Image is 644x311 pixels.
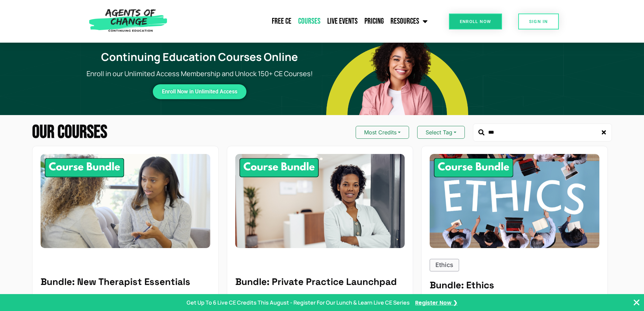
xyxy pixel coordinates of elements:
button: Close Banner [633,298,641,307]
h2: Our Courses [32,123,107,142]
button: Select Tag [417,126,465,139]
p: This bundle includes Client Rights and the Code of Ethics, Ethical Considerations with Kids and T... [41,293,210,311]
p: This bundle includes Direct Practice Skills, Financial Wellness for Mental Health Professionals, ... [235,293,405,311]
h5: Bundle: Private Practice Launchpad [235,276,405,287]
a: Free CE [268,13,295,30]
a: Enroll Now in Unlimited Access [153,84,246,99]
p: Enroll in our Unlimited Access Membership and Unlock 150+ CE Courses! [77,69,322,79]
a: Pricing [361,13,387,30]
span: Enroll Now in Unlimited Access [162,90,237,94]
span: SIGN IN [529,19,548,24]
nav: Menu [171,13,431,30]
a: Register Now ❯ [415,298,457,307]
a: Courses [295,13,324,30]
img: New Therapist Essentials - 10 Credit CE Bundle [41,154,210,248]
h1: Continuing Education Courses Online [81,50,318,63]
button: Most Credits [356,126,409,139]
a: SIGN IN [518,14,559,29]
span: Enroll Now [460,19,491,24]
a: Live Events [324,13,361,30]
img: Ethics - 8 Credit CE Bundle [430,154,599,248]
p: Ethics [435,261,453,270]
a: Resources [387,13,431,30]
a: Enroll Now [449,14,502,29]
h5: Bundle: Ethics [430,280,599,291]
img: Private Practice Launchpad - 8 Credit CE Bundle [235,154,405,248]
p: Get Up To 6 Live CE Credits This August - Register For Our Lunch & Learn Live CE Series [187,298,410,307]
h5: Bundle: New Therapist Essentials [41,276,210,287]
